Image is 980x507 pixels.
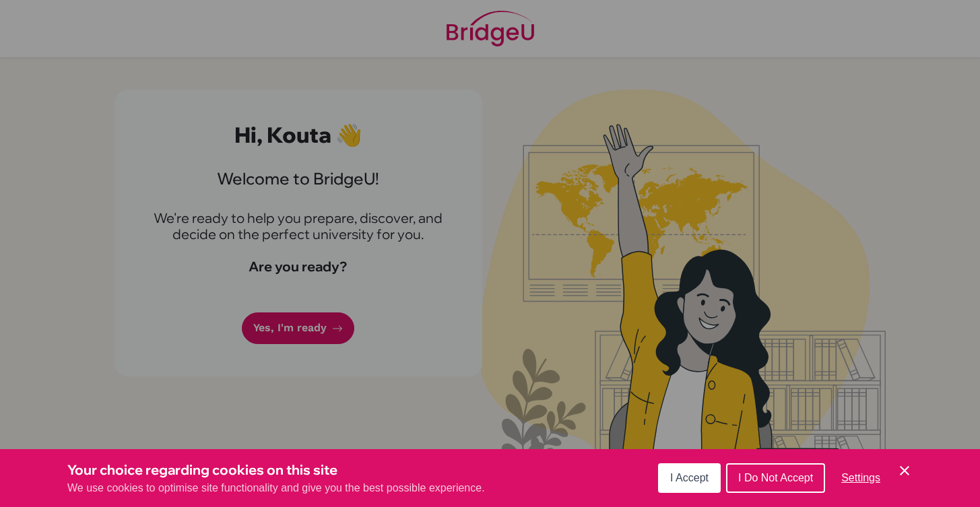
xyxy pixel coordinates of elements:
button: I Do Not Accept [726,463,825,493]
button: Settings [830,465,891,492]
span: I Do Not Accept [738,472,813,483]
span: Settings [841,472,880,483]
h3: Your choice regarding cookies on this site [67,460,485,480]
button: Save and close [896,463,913,479]
button: I Accept [658,463,721,493]
p: We use cookies to optimise site functionality and give you the best possible experience. [67,480,485,496]
span: I Accept [670,472,709,483]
